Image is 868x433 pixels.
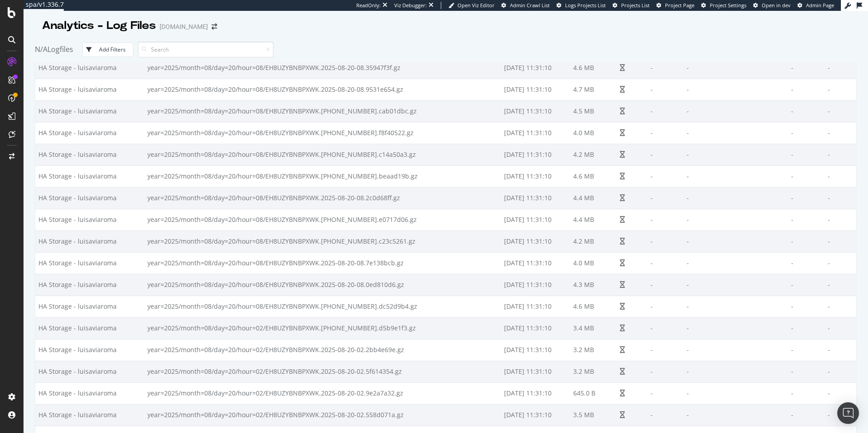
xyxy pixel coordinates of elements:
td: 4.0 MB [570,252,617,274]
td: 4.2 MB [570,231,617,252]
td: - [684,187,788,209]
div: Viz Debugger: [394,2,427,9]
td: HA Storage - luisaviaroma [35,339,144,361]
td: HA Storage - luisaviaroma [35,79,144,100]
td: 3.5 MB [570,404,617,426]
span: Open Viz Editor [458,2,495,9]
span: Open in dev [762,2,791,9]
td: year=2025/month=08/day=20/hour=02/EH8UZYBNBPXWK.[PHONE_NUMBER].d5b9e1f3.gz [144,317,501,339]
td: [DATE] 11:31:10 [501,296,570,317]
td: 4.7 MB [570,79,617,100]
td: - [788,165,825,187]
td: - [684,296,788,317]
td: [DATE] 11:31:10 [501,274,570,296]
td: - [684,100,788,122]
td: - [825,231,856,252]
td: - [825,79,856,100]
td: - [684,404,788,426]
td: year=2025/month=08/day=20/hour=08/EH8UZYBNBPXWK.[PHONE_NUMBER].cab01dbc.gz [144,100,501,122]
td: - [788,382,825,404]
td: 4.2 MB [570,144,617,165]
a: Admin Crawl List [501,2,550,9]
td: 4.6 MB [570,296,617,317]
td: - [825,382,856,404]
span: Logs Projects List [565,2,606,9]
td: - [684,122,788,144]
td: 3.2 MB [570,361,617,382]
div: [DOMAIN_NAME] [160,22,208,31]
td: - [825,100,856,122]
td: - [684,317,788,339]
td: [DATE] 11:31:10 [501,187,570,209]
td: year=2025/month=08/day=20/hour=08/EH8UZYBNBPXWK.[PHONE_NUMBER].dc52d9b4.gz [144,296,501,317]
td: HA Storage - luisaviaroma [35,231,144,252]
td: - [788,144,825,165]
td: HA Storage - luisaviaroma [35,187,144,209]
td: - [684,382,788,404]
td: HA Storage - luisaviaroma [35,57,144,79]
div: Analytics - Log Files [42,18,156,33]
td: year=2025/month=08/day=20/hour=08/EH8UZYBNBPXWK.2025-08-20-08.2c0d68ff.gz [144,187,501,209]
td: [DATE] 11:31:10 [501,144,570,165]
td: - [825,404,856,426]
td: [DATE] 11:31:10 [501,317,570,339]
button: Add Filters [82,42,133,57]
td: - [684,274,788,296]
td: - [788,209,825,231]
td: 4.0 MB [570,122,617,144]
td: - [647,100,684,122]
td: 645.0 B [570,382,617,404]
td: [DATE] 11:31:10 [501,382,570,404]
td: - [825,361,856,382]
a: Projects List [613,2,650,9]
td: - [788,252,825,274]
td: - [825,317,856,339]
td: - [788,296,825,317]
td: year=2025/month=08/day=20/hour=08/EH8UZYBNBPXWK.[PHONE_NUMBER].beaad19b.gz [144,165,501,187]
td: year=2025/month=08/day=20/hour=02/EH8UZYBNBPXWK.2025-08-20-02.2bb4e69e.gz [144,339,501,361]
td: - [788,231,825,252]
td: - [684,252,788,274]
td: HA Storage - luisaviaroma [35,122,144,144]
td: [DATE] 11:31:10 [501,100,570,122]
a: Logs Projects List [557,2,606,9]
td: HA Storage - luisaviaroma [35,144,144,165]
td: 4.4 MB [570,209,617,231]
td: year=2025/month=08/day=20/hour=08/EH8UZYBNBPXWK.[PHONE_NUMBER].c23c5261.gz [144,231,501,252]
span: Project Settings [710,2,746,9]
td: [DATE] 11:31:10 [501,57,570,79]
td: year=2025/month=08/day=20/hour=02/EH8UZYBNBPXWK.2025-08-20-02.9e2a7a32.gz [144,382,501,404]
span: Admin Crawl List [510,2,550,9]
td: - [647,209,684,231]
td: - [788,187,825,209]
td: year=2025/month=08/day=20/hour=02/EH8UZYBNBPXWK.2025-08-20-02.558d071a.gz [144,404,501,426]
td: - [684,144,788,165]
td: - [788,317,825,339]
td: - [647,79,684,100]
td: year=2025/month=08/day=20/hour=08/EH8UZYBNBPXWK.2025-08-20-08.0ed810d6.gz [144,274,501,296]
td: - [647,252,684,274]
div: arrow-right-arrow-left [212,24,217,30]
td: year=2025/month=08/day=20/hour=02/EH8UZYBNBPXWK.2025-08-20-02.5f614354.gz [144,361,501,382]
td: [DATE] 11:31:10 [501,339,570,361]
td: - [684,209,788,231]
td: HA Storage - luisaviaroma [35,252,144,274]
td: - [647,144,684,165]
td: 4.5 MB [570,100,617,122]
a: Project Page [656,2,694,9]
td: - [684,361,788,382]
td: - [647,296,684,317]
td: - [647,339,684,361]
td: - [788,361,825,382]
td: [DATE] 11:31:10 [501,165,570,187]
td: 4.6 MB [570,165,617,187]
td: - [647,187,684,209]
span: N/A [35,44,47,54]
td: - [825,187,856,209]
td: - [788,100,825,122]
input: Search [138,42,274,57]
td: - [788,404,825,426]
div: ReadOnly: [356,2,381,9]
td: - [825,165,856,187]
div: Add Filters [99,46,126,53]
